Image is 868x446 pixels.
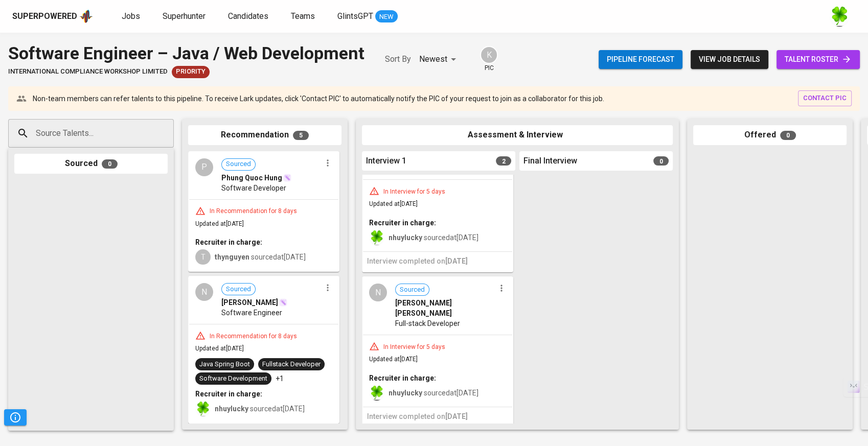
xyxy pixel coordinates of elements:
[362,276,513,428] div: NSourced[PERSON_NAME] [PERSON_NAME]Full-stack DeveloperIn Interview for 5 daysUpdated at[DATE]Rec...
[122,11,140,21] span: Jobs
[4,409,27,426] button: Pipeline Triggers
[122,10,142,23] a: Jobs
[396,285,429,295] span: Sourced
[195,158,213,176] div: P
[221,308,282,318] span: Software Engineer
[279,298,287,307] img: magic_wand.svg
[389,389,422,397] b: nhuylucky
[199,360,250,369] div: Java Spring Boot
[369,230,384,245] img: f9493b8c-82b8-4f41-8722-f5d69bb1b761.jpg
[780,131,796,140] span: 0
[291,10,317,23] a: Teams
[215,253,306,261] span: sourced at [DATE]
[379,343,449,351] div: In Interview for 5 days
[776,50,860,69] a: talent roster
[168,132,170,134] button: Open
[445,412,468,420] span: [DATE]
[369,356,418,363] span: Updated at [DATE]
[445,257,468,265] span: [DATE]
[607,53,674,66] span: Pipeline forecast
[385,53,411,65] p: Sort By
[221,173,282,183] span: Phung Quoc Hung
[205,332,301,341] div: In Recommendation for 8 days
[803,92,847,104] span: contact pic
[14,154,168,174] div: Sourced
[798,90,852,106] button: contact pic
[367,411,508,422] h6: Interview completed on
[195,390,262,398] b: Recruiter in charge:
[228,11,268,21] span: Candidates
[172,66,210,78] div: New Job received from Demand Team
[291,11,315,21] span: Teams
[653,156,669,166] span: 0
[222,159,255,169] span: Sourced
[163,11,205,21] span: Superhunter
[293,131,309,140] span: 5
[367,256,508,267] h6: Interview completed on
[8,67,168,77] span: International Compliance Workshop Limited
[221,297,278,308] span: [PERSON_NAME]
[480,46,498,73] div: pic
[172,67,210,77] span: Priority
[215,253,249,261] b: thynguyen
[228,10,270,23] a: Candidates
[369,284,387,301] div: N
[221,183,286,193] span: Software Developer
[829,6,850,27] img: f9493b8c-82b8-4f41-8722-f5d69bb1b761.jpg
[215,405,305,413] span: sourced at [DATE]
[691,50,768,69] button: view job details
[523,155,577,167] span: Final Interview
[79,9,93,24] img: app logo
[395,318,460,328] span: Full-stack Developer
[375,12,398,22] span: NEW
[195,238,262,246] b: Recruiter in charge:
[419,53,447,65] p: Newest
[419,50,460,69] div: Newest
[389,233,478,242] span: sourced at [DATE]
[599,50,682,69] button: Pipeline forecast
[693,125,847,145] div: Offered
[337,10,398,23] a: GlintsGPT NEW
[480,46,498,64] div: K
[362,131,513,272] div: Đ[PERSON_NAME]Software EngineerIn Interview for 5 daysUpdated at[DATE]Recruiter in charge:nhuyluc...
[215,405,248,413] b: nhuylucky
[389,233,422,242] b: nhuylucky
[188,276,339,424] div: NSourced[PERSON_NAME]Software EngineerIn Recommendation for 8 daysUpdated at[DATE]Java Spring Boo...
[195,220,244,227] span: Updated at [DATE]
[379,187,449,196] div: In Interview for 5 days
[276,373,284,384] p: +1
[366,155,406,167] span: Interview 1
[195,283,213,301] div: N
[222,285,255,294] span: Sourced
[188,151,339,272] div: PSourcedPhung Quoc HungSoftware DeveloperIn Recommendation for 8 daysUpdated at[DATE]Recruiter in...
[188,125,341,145] div: Recommendation
[496,156,511,166] span: 2
[785,53,852,66] span: talent roster
[163,10,208,23] a: Superhunter
[283,174,291,182] img: magic_wand.svg
[102,159,118,169] span: 0
[699,53,760,66] span: view job details
[362,125,673,145] div: Assessment & Interview
[337,11,373,21] span: GlintsGPT
[369,374,436,382] b: Recruiter in charge:
[33,93,604,104] p: Non-team members can refer talents to this pipeline. To receive Lark updates, click 'Contact PIC'...
[395,298,495,318] span: [PERSON_NAME] [PERSON_NAME]
[262,360,321,369] div: Fullstack Developer
[205,207,301,216] div: In Recommendation for 8 days
[369,219,436,227] b: Recruiter in charge:
[389,389,478,397] span: sourced at [DATE]
[195,249,211,265] div: T
[8,41,364,66] div: Software Engineer – Java / Web Development
[369,200,418,207] span: Updated at [DATE]
[12,9,93,24] a: Superpoweredapp logo
[195,345,244,352] span: Updated at [DATE]
[369,385,384,401] img: f9493b8c-82b8-4f41-8722-f5d69bb1b761.jpg
[199,374,267,384] div: Software Development
[12,11,77,22] div: Superpowered
[195,401,211,416] img: f9493b8c-82b8-4f41-8722-f5d69bb1b761.jpg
